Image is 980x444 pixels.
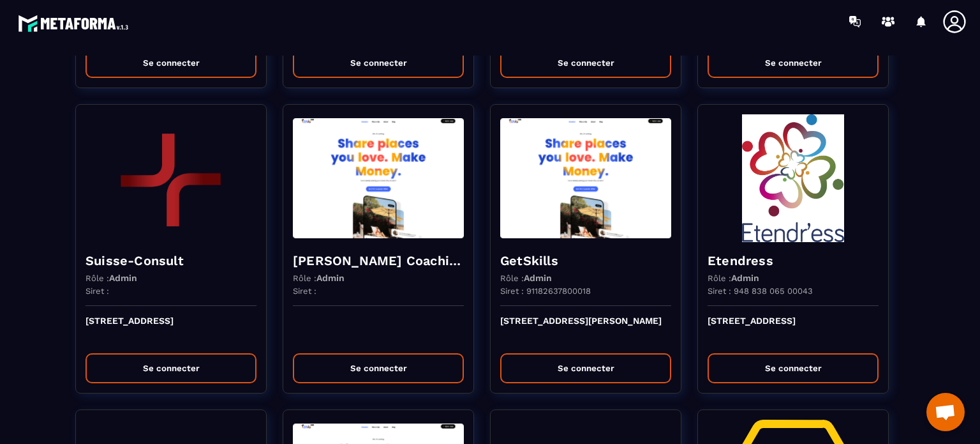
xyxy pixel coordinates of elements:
[500,114,671,242] img: funnel-background
[85,353,256,383] button: Se connecter
[500,273,552,283] p: Rôle :
[293,273,345,283] p: Rôle :
[293,48,464,78] button: Se connecter
[85,252,256,270] h4: Suisse-Consult
[18,11,133,35] img: logo
[708,353,879,383] button: Se connecter
[85,114,256,242] img: funnel-background
[109,273,137,283] span: Admin
[85,316,256,344] p: [STREET_ADDRESS]
[293,252,464,270] h4: [PERSON_NAME] Coaching & Development
[708,252,879,270] h4: Etendress
[708,273,759,283] p: Rôle :
[500,316,671,344] p: [STREET_ADDRESS][PERSON_NAME]
[500,252,671,270] h4: GetSkills
[293,353,464,383] button: Se connecter
[85,48,256,78] button: Se connecter
[85,286,109,296] p: Siret :
[926,393,965,431] div: Ouvrir le chat
[316,273,345,283] span: Admin
[500,353,671,383] button: Se connecter
[708,114,879,242] img: funnel-background
[293,114,464,242] img: funnel-background
[293,286,316,296] p: Siret :
[524,273,552,283] span: Admin
[85,273,137,283] p: Rôle :
[708,316,879,344] p: [STREET_ADDRESS]
[708,286,813,296] p: Siret : 948 838 065 00043
[708,48,879,78] button: Se connecter
[500,48,671,78] button: Se connecter
[731,273,759,283] span: Admin
[500,286,591,296] p: Siret : 91182637800018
